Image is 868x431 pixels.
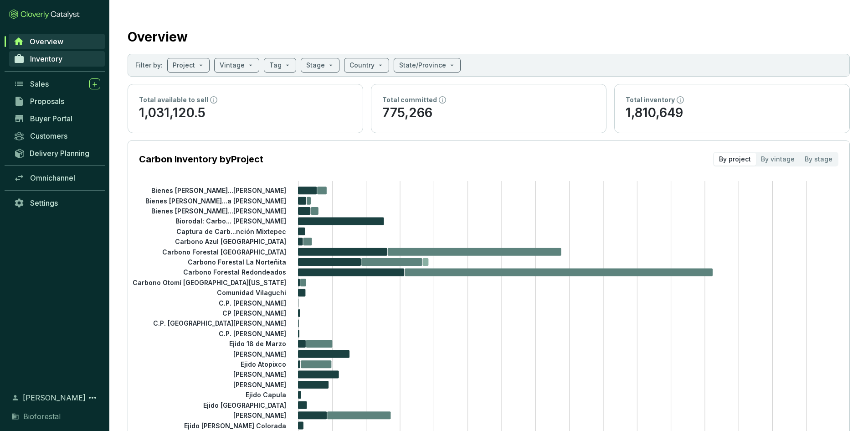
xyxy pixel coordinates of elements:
span: Buyer Portal [30,114,72,123]
tspan: Comunidad Vilaguchi [217,289,286,296]
span: Delivery Planning [30,149,89,158]
tspan: CP [PERSON_NAME] [222,309,286,317]
span: Inventory [30,54,62,63]
p: 1,031,120.5 [139,104,352,122]
a: Settings [9,195,105,211]
p: 1,810,649 [626,104,838,122]
h2: Overview [128,27,188,47]
div: By vintage [756,153,800,166]
tspan: Carbono Forestal La Norteñita [188,258,286,266]
a: Customers [9,128,105,144]
tspan: Bienes [PERSON_NAME]...[PERSON_NAME] [151,207,286,215]
tspan: C.P. [PERSON_NAME] [219,330,286,338]
p: Carbon Inventory by Project [139,153,263,166]
tspan: Ejido 18 de Marzo [229,340,286,348]
tspan: [PERSON_NAME] [233,350,286,358]
span: Proposals [30,97,64,106]
span: [PERSON_NAME] [23,392,86,403]
tspan: Ejido [GEOGRAPHIC_DATA] [203,401,286,409]
tspan: [PERSON_NAME] [233,381,286,389]
tspan: Biorodal: Carbo... [PERSON_NAME] [175,217,286,225]
a: Buyer Portal [9,111,105,126]
div: By stage [800,153,837,166]
span: Overview [30,37,63,46]
tspan: Carbono Forestal [GEOGRAPHIC_DATA] [162,248,286,255]
p: Total committed [382,95,437,104]
a: Delivery Planning [9,145,105,161]
a: Proposals [9,93,105,109]
tspan: Carbono Otomí [GEOGRAPHIC_DATA][US_STATE] [133,279,286,286]
span: Customers [30,131,67,140]
tspan: Ejido Capula [246,391,286,399]
tspan: C.P. [GEOGRAPHIC_DATA][PERSON_NAME] [153,319,286,327]
tspan: Ejido Atopixco [241,360,286,368]
p: 775,266 [382,104,595,122]
a: Inventory [9,51,105,67]
span: Bioforestal [23,411,61,422]
tspan: Bienes [PERSON_NAME]...a [PERSON_NAME] [145,197,286,204]
tspan: Carbono Azul [GEOGRAPHIC_DATA] [175,238,286,245]
span: Sales [30,79,49,88]
p: Total available to sell [139,95,208,104]
a: Sales [9,76,105,92]
tspan: Carbono Forestal Redondeados [183,268,286,276]
a: Omnichannel [9,170,105,186]
div: By project [714,153,756,166]
tspan: [PERSON_NAME] [233,370,286,378]
tspan: Captura de Carb...nción Mixtepec [176,228,286,235]
tspan: Ejido [PERSON_NAME] Colorada [184,421,286,429]
tspan: C.P. [PERSON_NAME] [219,299,286,306]
p: Filter by: [135,61,163,70]
p: Total inventory [626,95,675,104]
tspan: [PERSON_NAME] [233,411,286,419]
div: segmented control [713,152,838,166]
span: Settings [30,198,58,208]
tspan: Bienes [PERSON_NAME]...[PERSON_NAME] [151,187,286,194]
span: Omnichannel [30,173,75,182]
a: Overview [9,34,105,49]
